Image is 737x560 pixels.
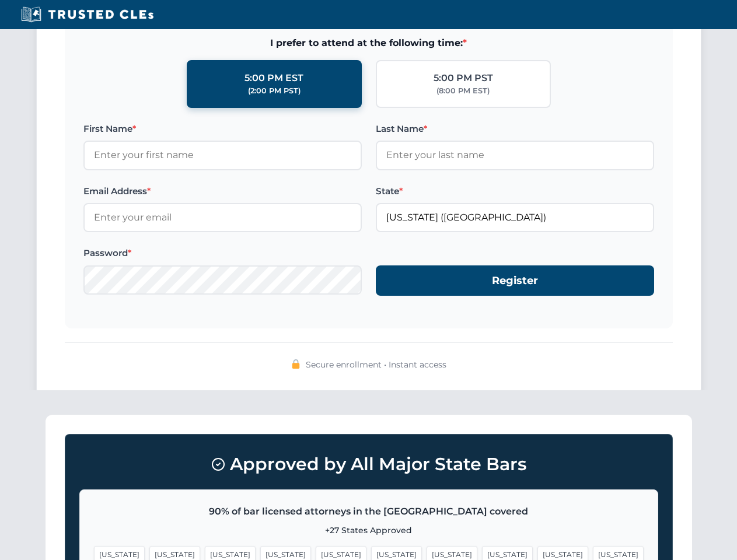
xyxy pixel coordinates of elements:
[94,504,644,519] p: 90% of bar licensed attorneys in the [GEOGRAPHIC_DATA] covered
[376,184,654,198] label: State
[291,359,301,369] img: 🔒
[83,246,362,260] label: Password
[306,358,446,371] span: Secure enrollment • Instant access
[83,184,362,198] label: Email Address
[79,449,658,480] h3: Approved by All Major State Bars
[244,71,303,86] div: 5:00 PM EST
[434,71,493,86] div: 5:00 PM PST
[83,203,362,232] input: Enter your email
[248,85,301,97] div: (2:00 PM PST)
[83,122,362,136] label: First Name
[94,524,644,537] p: +27 States Approved
[83,141,362,170] input: Enter your first name
[18,6,157,23] img: Trusted CLEs
[376,141,654,170] input: Enter your last name
[436,85,490,97] div: (8:00 PM EST)
[376,265,654,296] button: Register
[376,122,654,136] label: Last Name
[83,36,654,51] span: I prefer to attend at the following time:
[376,203,654,232] input: Colorado (CO)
